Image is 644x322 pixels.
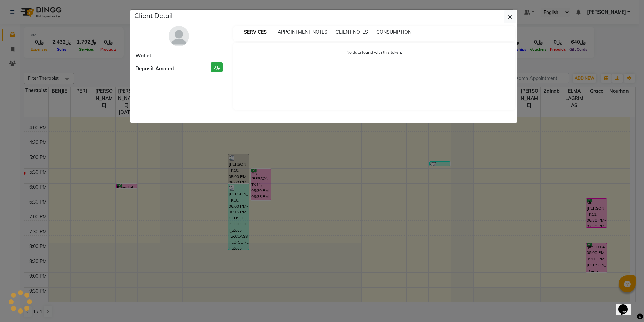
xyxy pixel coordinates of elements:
h3: ﷼0 [211,62,223,72]
span: CONSUMPTION [376,29,411,35]
iframe: chat widget [616,295,637,315]
span: SERVICES [241,26,269,38]
p: No data found with this token. [240,49,509,55]
span: Deposit Amount [135,65,174,73]
span: CLIENT NOTES [335,29,368,35]
span: Wallet [135,52,151,60]
span: APPOINTMENT NOTES [278,29,327,35]
h5: Client Detail [134,10,173,21]
img: avatar [169,26,189,46]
